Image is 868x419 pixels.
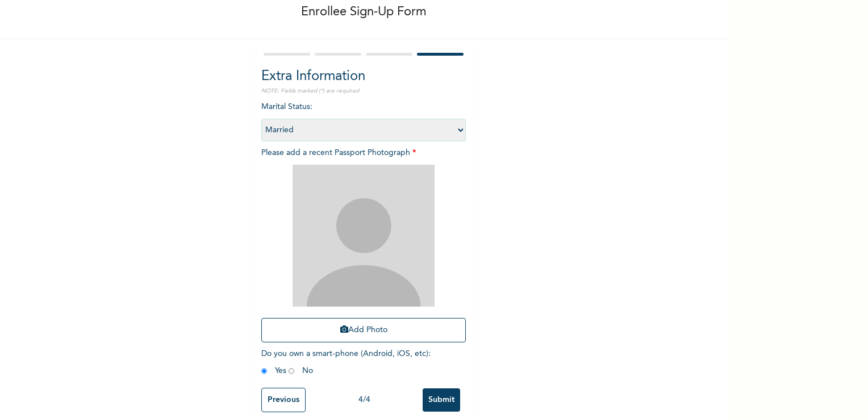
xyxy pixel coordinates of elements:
[293,165,435,307] img: Crop
[261,87,466,95] p: NOTE: Fields marked (*) are required
[301,3,427,22] p: Enrollee Sign-Up Form
[306,394,423,406] div: 4 / 4
[423,388,460,412] input: Submit
[261,350,431,375] span: Do you own a smart-phone (Android, iOS, etc) : Yes No
[261,103,466,134] span: Marital Status :
[261,388,306,412] input: Previous
[261,66,466,87] h2: Extra Information
[261,318,466,342] button: Add Photo
[261,149,466,348] span: Please add a recent Passport Photograph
